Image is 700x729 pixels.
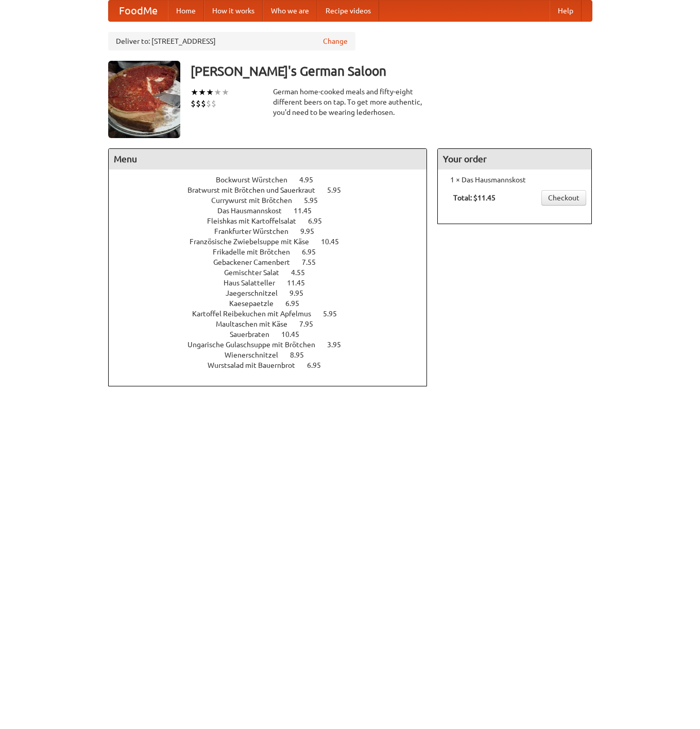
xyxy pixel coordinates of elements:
span: 6.95 [308,217,332,225]
b: Total: $11.45 [453,194,496,202]
a: Wienerschnitzel 8.95 [225,351,323,359]
a: Recipe videos [317,1,379,21]
span: 5.95 [323,310,347,318]
span: Das Hausmannskost [217,207,292,215]
a: Französische Zwiebelsuppe mit Käse 10.45 [190,238,358,246]
a: Maultaschen mit Käse 7.95 [216,320,332,328]
span: 6.95 [285,299,310,308]
a: Haus Salatteller 11.45 [224,279,324,287]
span: 7.55 [302,258,326,266]
li: ★ [221,87,229,98]
a: Kartoffel Reibekuchen mit Apfelmus 5.95 [192,310,356,318]
a: Fleishkas mit Kartoffelsalat 6.95 [207,217,341,225]
span: Jaegerschnitzel [226,289,288,297]
a: How it works [204,1,263,21]
span: 6.95 [307,361,331,369]
a: Bratwurst mit Brötchen und Sauerkraut 5.95 [187,186,360,194]
li: ★ [214,87,221,98]
li: $ [191,98,196,109]
span: 5.95 [327,186,351,194]
span: 6.95 [302,248,326,256]
li: ★ [198,87,206,98]
span: Bratwurst mit Brötchen und Sauerkraut [187,186,326,194]
li: $ [211,98,216,109]
a: Change [323,36,348,46]
img: angular.jpg [108,61,180,138]
span: Haus Salatteller [224,279,285,287]
div: German home-cooked meals and fifty-eight different beers on tap. To get more authentic, you'd nee... [273,87,428,117]
span: Frikadelle mit Brötchen [213,248,300,256]
span: 4.95 [299,176,323,184]
a: Currywurst mit Brötchen 5.95 [211,196,337,205]
span: 7.95 [299,320,323,328]
a: Jaegerschnitzel 9.95 [226,289,322,297]
span: Wienerschnitzel [225,351,288,359]
span: Wurstsalad mit Bauernbrot [208,361,305,369]
span: Gemischter Salat [224,268,289,277]
a: Frankfurter Würstchen 9.95 [214,227,333,235]
li: $ [201,98,206,109]
a: Home [168,1,204,21]
h4: Menu [109,149,427,169]
h4: Your order [438,149,591,169]
a: Das Hausmannskost 11.45 [217,207,331,215]
a: Frikadelle mit Brötchen 6.95 [213,248,335,256]
span: 11.45 [294,207,322,215]
li: ★ [191,87,198,98]
a: Bockwurst Würstchen 4.95 [216,176,332,184]
span: 3.95 [327,341,351,349]
a: Kaesepaetzle 6.95 [229,299,318,308]
a: Gebackener Camenbert 7.55 [213,258,335,266]
span: 10.45 [281,330,310,338]
span: Currywurst mit Brötchen [211,196,302,205]
span: 11.45 [287,279,315,287]
span: 9.95 [300,227,325,235]
span: Kaesepaetzle [229,299,284,308]
span: Bockwurst Würstchen [216,176,298,184]
h3: [PERSON_NAME]'s German Saloon [191,61,592,81]
a: Gemischter Salat 4.55 [224,268,324,277]
span: Maultaschen mit Käse [216,320,298,328]
span: Gebackener Camenbert [213,258,300,266]
span: Französische Zwiebelsuppe mit Käse [190,238,319,246]
span: 5.95 [304,196,328,205]
span: 9.95 [289,289,314,297]
li: ★ [206,87,214,98]
li: $ [206,98,211,109]
span: Sauerbraten [230,330,280,338]
a: Wurstsalad mit Bauernbrot 6.95 [208,361,340,369]
a: Who we are [263,1,317,21]
a: Sauerbraten 10.45 [230,330,318,338]
li: 1 × Das Hausmannskost [443,175,586,185]
li: $ [196,98,201,109]
span: 4.55 [291,268,315,277]
span: Fleishkas mit Kartoffelsalat [207,217,306,225]
span: Kartoffel Reibekuchen mit Apfelmus [192,310,321,318]
a: Checkout [541,190,586,206]
a: FoodMe [109,1,168,21]
a: Help [550,1,582,21]
div: Deliver to: [STREET_ADDRESS] [108,32,355,50]
span: Ungarische Gulaschsuppe mit Brötchen [187,341,326,349]
span: Frankfurter Würstchen [214,227,299,235]
span: 8.95 [290,351,314,359]
a: Ungarische Gulaschsuppe mit Brötchen 3.95 [187,341,360,349]
span: 10.45 [321,238,349,246]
